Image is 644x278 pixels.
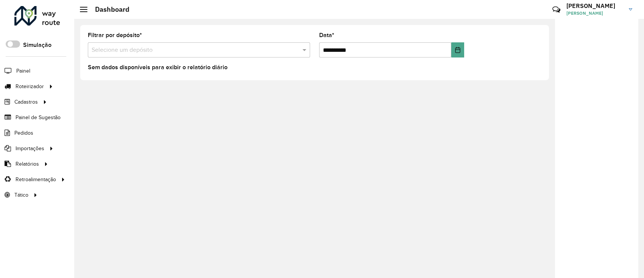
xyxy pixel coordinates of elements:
[16,144,44,152] span: Importações
[566,2,623,9] h3: [PERSON_NAME]
[23,40,51,50] label: Simulação
[16,175,56,183] span: Retroalimentação
[16,67,30,75] span: Painel
[548,2,564,18] a: Contato Rápido
[451,42,464,57] button: Choose Date
[14,191,28,199] span: Tático
[14,98,38,106] span: Cadastros
[319,31,334,40] label: Data
[16,160,39,168] span: Relatórios
[87,5,129,14] h2: Dashboard
[14,129,33,137] span: Pedidos
[566,10,623,17] span: [PERSON_NAME]
[16,113,61,121] span: Painel de Sugestão
[88,31,142,40] label: Filtrar por depósito
[88,63,228,72] label: Sem dados disponíveis para exibir o relatório diário
[16,82,44,90] span: Roteirizador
